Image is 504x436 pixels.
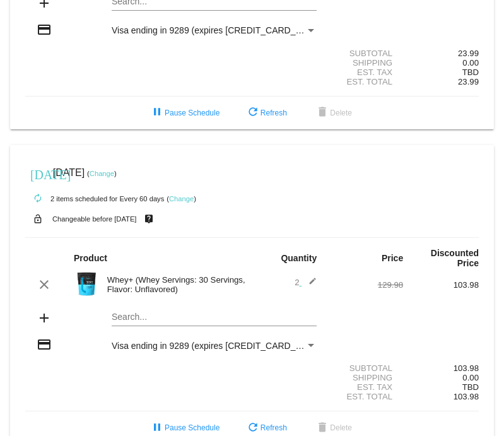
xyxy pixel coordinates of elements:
[37,337,52,352] mat-icon: credit_card
[431,248,479,268] strong: Discounted Price
[37,277,52,292] mat-icon: clear
[327,373,403,382] div: Shipping
[327,392,403,401] div: Est. Total
[141,211,156,227] mat-icon: live_help
[327,49,403,58] div: Subtotal
[101,275,252,294] div: Whey+ (Whey Servings: 30 Servings, Flavor: Unflavored)
[462,373,479,382] span: 0.00
[295,278,317,287] span: 2
[245,109,287,117] span: Refresh
[245,421,261,436] mat-icon: refresh
[327,68,403,77] div: Est. Tax
[327,77,403,86] div: Est. Total
[87,170,117,177] small: ( )
[37,310,52,326] mat-icon: add
[25,195,164,203] small: 2 items scheduled for Every 60 days
[112,25,317,35] mat-select: Payment Method
[327,363,403,373] div: Subtotal
[30,191,45,206] mat-icon: autorenew
[169,195,194,203] a: Change
[403,49,479,58] div: 23.99
[149,423,220,432] span: Pause Schedule
[112,341,323,351] span: Visa ending in 9289 (expires [CREDIT_CARD_DATA])
[315,421,330,436] mat-icon: delete
[112,25,323,35] span: Visa ending in 9289 (expires [CREDIT_CARD_DATA])
[30,211,45,227] mat-icon: lock_open
[327,382,403,392] div: Est. Tax
[454,392,479,401] span: 103.98
[167,195,196,203] small: ( )
[462,58,479,68] span: 0.00
[149,105,165,121] mat-icon: pause
[112,341,317,351] mat-select: Payment Method
[149,109,220,117] span: Pause Schedule
[315,423,352,432] span: Delete
[327,280,403,290] div: 129.98
[139,102,230,124] button: Pause Schedule
[315,109,352,117] span: Delete
[90,170,114,177] a: Change
[382,253,403,263] strong: Price
[302,277,317,292] mat-icon: edit
[30,166,45,181] mat-icon: [DATE]
[305,102,362,124] button: Delete
[52,215,137,223] small: Changeable before [DATE]
[462,68,479,77] span: TBD
[37,22,52,37] mat-icon: credit_card
[327,58,403,68] div: Shipping
[315,105,330,121] mat-icon: delete
[74,253,107,263] strong: Product
[403,280,479,290] div: 103.98
[112,312,317,322] input: Search...
[458,77,479,86] span: 23.99
[235,102,297,124] button: Refresh
[403,363,479,373] div: 103.98
[281,253,317,263] strong: Quantity
[245,105,261,121] mat-icon: refresh
[462,382,479,392] span: TBD
[149,421,165,436] mat-icon: pause
[245,423,287,432] span: Refresh
[74,271,99,297] img: Image-1-Carousel-Whey-2lb-Unflavored-no-badge-Transp.png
